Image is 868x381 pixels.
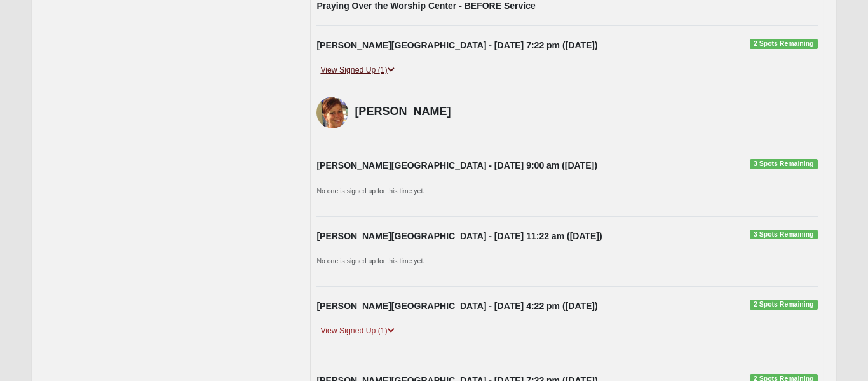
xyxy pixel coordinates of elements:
[316,324,398,338] a: View Signed Up (1)
[316,1,535,11] strong: Praying Over the Worship Center - BEFORE Service
[316,187,424,195] small: No one is signed up for this time yet.
[750,159,818,169] span: 3 Spots Remaining
[316,301,597,311] strong: [PERSON_NAME][GEOGRAPHIC_DATA] - [DATE] 4:22 pm ([DATE])
[316,64,398,77] a: View Signed Up (1)
[355,105,471,119] h4: [PERSON_NAME]
[316,257,424,265] small: No one is signed up for this time yet.
[750,300,818,310] span: 2 Spots Remaining
[316,40,597,50] strong: [PERSON_NAME][GEOGRAPHIC_DATA] - [DATE] 7:22 pm ([DATE])
[316,160,597,170] strong: [PERSON_NAME][GEOGRAPHIC_DATA] - [DATE] 9:00 am ([DATE])
[316,97,348,128] img: Leslie Mays
[316,231,602,241] strong: [PERSON_NAME][GEOGRAPHIC_DATA] - [DATE] 11:22 am ([DATE])
[750,39,818,49] span: 2 Spots Remaining
[750,230,818,240] span: 3 Spots Remaining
